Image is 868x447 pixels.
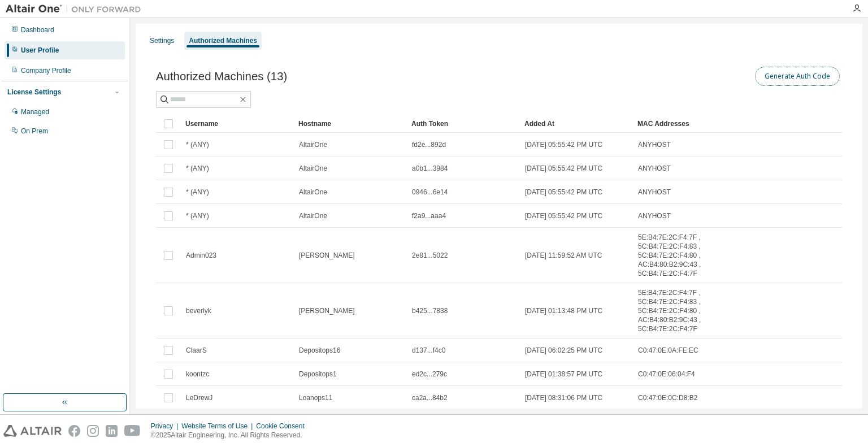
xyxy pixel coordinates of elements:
[185,115,289,133] div: Username
[412,211,446,220] span: f2a9...aaa4
[412,370,447,379] span: ed2c...279c
[525,188,602,197] span: [DATE] 05:55:42 PM UTC
[6,3,147,15] img: Altair One
[21,66,71,75] div: Company Profile
[638,370,695,379] span: C0:47:0E:06:04:F4
[638,188,671,197] span: ANYHOST
[525,393,602,402] span: [DATE] 08:31:06 PM UTC
[151,431,311,440] p: © 2025 Altair Engineering, Inc. All Rights Reserved.
[525,306,602,315] span: [DATE] 01:13:48 PM UTC
[186,370,209,379] span: koontzc
[186,211,209,220] span: * (ANY)
[411,115,515,133] div: Auth Token
[638,140,671,149] span: ANYHOST
[181,422,256,431] div: Website Terms of Use
[638,164,671,173] span: ANYHOST
[87,425,99,437] img: instagram.svg
[298,115,402,133] div: Hostname
[299,140,327,149] span: AltairOne
[525,211,602,220] span: [DATE] 05:55:42 PM UTC
[124,425,141,437] img: youtube.svg
[412,164,448,173] span: a0b1...3984
[299,306,355,315] span: [PERSON_NAME]
[186,346,207,355] span: ClaarS
[638,393,697,402] span: C0:47:0E:0C:D8:B2
[755,67,840,86] button: Generate Auth Code
[186,251,216,260] span: Admin023
[524,115,628,133] div: Added At
[299,251,355,260] span: [PERSON_NAME]
[299,393,332,402] span: Loanops11
[68,425,80,437] img: facebook.svg
[299,164,327,173] span: AltairOne
[21,127,48,136] div: On Prem
[3,425,62,437] img: altair_logo.svg
[299,188,327,197] span: AltairOne
[412,140,446,149] span: fd2e...892d
[299,370,337,379] span: Depositops1
[151,422,181,431] div: Privacy
[525,346,602,355] span: [DATE] 06:02:25 PM UTC
[637,115,718,133] div: MAC Addresses
[525,370,602,379] span: [DATE] 01:38:57 PM UTC
[150,36,174,45] div: Settings
[21,25,54,34] div: Dashboard
[186,164,209,173] span: * (ANY)
[156,70,287,83] span: Authorized Machines (13)
[412,251,448,260] span: 2e81...5022
[299,346,340,355] span: Depositops16
[186,188,209,197] span: * (ANY)
[412,306,448,315] span: b425...7838
[7,88,61,97] div: License Settings
[21,107,49,116] div: Managed
[525,140,602,149] span: [DATE] 05:55:42 PM UTC
[186,393,212,402] span: LeDrewJ
[21,46,59,55] div: User Profile
[186,140,209,149] span: * (ANY)
[638,346,698,355] span: C0:47:0E:0A:FE:EC
[638,211,671,220] span: ANYHOST
[256,422,311,431] div: Cookie Consent
[299,211,327,220] span: AltairOne
[186,306,211,315] span: beverlyk
[412,346,445,355] span: d137...f4c0
[412,393,448,402] span: ca2a...84b2
[638,288,717,333] span: 5E:B4:7E:2C:F4:7F , 5C:B4:7E:2C:F4:83 , 5C:B4:7E:2C:F4:80 , AC:B4:80:B2:9C:43 , 5C:B4:7E:2C:F4:7F
[106,425,118,437] img: linkedin.svg
[189,36,257,45] div: Authorized Machines
[638,233,717,278] span: 5E:B4:7E:2C:F4:7F , 5C:B4:7E:2C:F4:83 , 5C:B4:7E:2C:F4:80 , AC:B4:80:B2:9C:43 , 5C:B4:7E:2C:F4:7F
[525,164,602,173] span: [DATE] 05:55:42 PM UTC
[412,188,448,197] span: 0946...6e14
[525,251,602,260] span: [DATE] 11:59:52 AM UTC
